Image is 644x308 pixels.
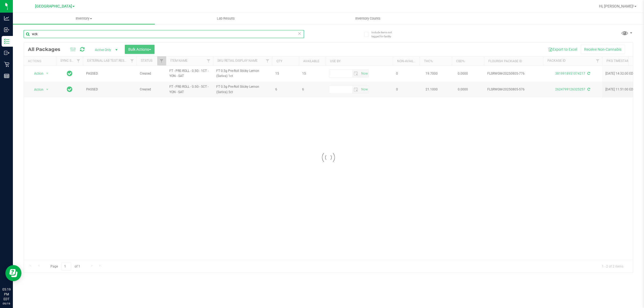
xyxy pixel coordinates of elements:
[35,4,72,9] span: [GEOGRAPHIC_DATA]
[4,16,9,21] inline-svg: Analytics
[210,16,242,21] span: Lab Results
[348,16,388,21] span: Inventory Counts
[599,4,634,8] span: Hi, [PERSON_NAME]!
[24,30,304,38] input: Search Package ID, Item Name, SKU, Lot or Part Number...
[5,265,21,281] iframe: Resource center
[297,13,439,24] a: Inventory Counts
[4,62,9,67] inline-svg: Retail
[13,16,155,21] span: Inventory
[4,73,9,79] inline-svg: Reports
[4,39,9,44] inline-svg: Inventory
[371,30,398,38] span: Include items not tagged for facility
[298,30,301,37] span: Clear
[2,287,10,302] p: 05:19 PM EDT
[4,27,9,32] inline-svg: Inbound
[155,13,297,24] a: Lab Results
[2,302,10,306] p: 09/19
[4,50,9,56] inline-svg: Outbound
[13,13,155,24] a: Inventory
